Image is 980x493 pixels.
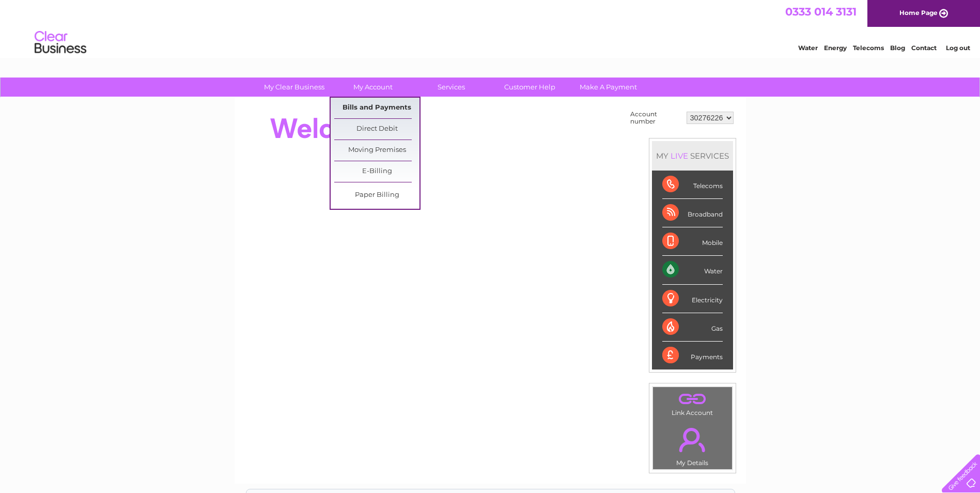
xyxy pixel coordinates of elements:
[662,171,723,199] div: Telecoms
[853,44,884,52] a: Telecoms
[652,141,733,171] div: MY SERVICES
[409,78,494,97] a: Services
[252,78,337,97] a: My Clear Business
[334,98,419,118] a: Bills and Payments
[946,44,970,52] a: Log out
[662,256,723,284] div: Water
[668,151,690,161] div: LIVE
[911,44,937,52] a: Contact
[246,6,735,50] div: Clear Business is a trading name of Verastar Limited (registered in [GEOGRAPHIC_DATA] No. 3667643...
[824,44,847,52] a: Energy
[334,161,419,182] a: E-Billing
[330,78,415,97] a: My Account
[785,5,857,18] a: 0333 014 3131
[334,140,419,161] a: Moving Premises
[566,78,651,97] a: Make A Payment
[890,44,905,52] a: Blog
[798,44,818,52] a: Water
[652,419,733,470] td: My Details
[628,108,684,128] td: Account number
[662,285,723,313] div: Electricity
[34,27,87,58] img: logo.png
[334,185,419,206] a: Paper Billing
[662,342,723,369] div: Payments
[656,422,729,458] a: .
[652,387,733,419] td: Link Account
[662,199,723,227] div: Broadband
[334,119,419,140] a: Direct Debit
[656,390,729,408] a: .
[662,313,723,342] div: Gas
[487,78,572,97] a: Customer Help
[662,227,723,256] div: Mobile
